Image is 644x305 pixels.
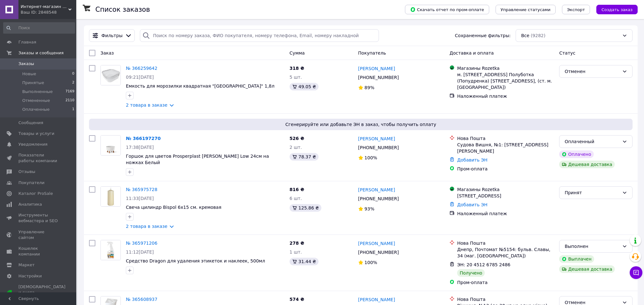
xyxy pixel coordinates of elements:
button: Скачать отчет по пром-оплате [405,5,489,14]
span: 1 шт. [290,249,302,255]
a: [PERSON_NAME] [358,136,395,142]
span: Настройки [18,273,42,279]
div: Пром-оплата [457,279,554,286]
div: Дешевая доставка [559,161,615,168]
span: Выполненные [22,89,53,95]
span: Управление статусами [501,7,551,12]
div: Нова Пошта [457,135,554,142]
span: Товары и услуги [18,131,54,136]
span: 17:38[DATE] [126,145,154,150]
div: Нова Пошта [457,296,554,302]
div: Магазины Rozetka [457,186,554,193]
a: Фото товару [100,135,121,156]
span: Сумма [290,50,305,56]
span: Новые [22,71,36,77]
div: Днепр, Почтомат №5154: бульв. Славы, 34 (маг. [GEOGRAPHIC_DATA]) [457,246,554,259]
div: Выполнен [565,243,620,250]
span: 0 [72,71,74,77]
div: 49.05 ₴ [290,83,319,90]
span: Свеча цилиндр Bispol 6х15 см. кремовая [126,205,221,210]
a: [PERSON_NAME] [358,296,395,303]
span: 09:21[DATE] [126,75,154,80]
span: 89% [365,85,374,90]
span: [PHONE_NUMBER] [358,145,399,150]
span: 11:33[DATE] [126,196,154,201]
div: Нова Пошта [457,240,554,246]
span: [PHONE_NUMBER] [358,250,399,255]
img: Фото товару [101,136,120,155]
button: Экспорт [562,5,590,14]
a: Горшок для цветов Prosperplast [PERSON_NAME] Low 24см на ножках Белый [126,154,269,165]
span: 1 [72,107,74,112]
span: Емкость для морозилки квадратная "[GEOGRAPHIC_DATA]" 1,8л [126,83,274,89]
span: Сгенерируйте или добавьте ЭН в заказ, чтобы получить оплату [92,121,630,128]
a: № 366259642 [126,66,157,71]
span: 7169 [65,89,74,95]
span: Кошелек компании [18,246,59,257]
div: Оплаченный [565,138,620,145]
button: Чат с покупателем [630,266,642,279]
a: [PERSON_NAME] [358,240,395,247]
span: Фильтры [101,32,122,39]
span: Скачать отчет по пром-оплате [410,7,484,12]
a: Фото товару [100,65,121,85]
a: Фото товару [100,186,121,207]
span: Маркет [18,262,35,268]
div: 31.44 ₴ [290,258,319,265]
div: Наложенный платеж [457,93,554,99]
div: Выплачен [559,255,594,263]
span: 526 ₴ [290,136,304,141]
span: 100% [365,260,377,265]
a: № 365971206 [126,241,157,246]
div: 125.86 ₴ [290,204,321,212]
a: № 365608937 [126,297,157,302]
span: Оплаченные [22,107,50,112]
span: 2 шт. [290,145,302,150]
span: 2 [72,80,74,86]
span: Каталог ProSale [18,191,53,196]
div: Судова Вишня, №1: [STREET_ADDRESS][PERSON_NAME] [457,142,554,154]
span: 318 ₴ [290,66,304,71]
a: Создать заказ [590,7,638,12]
a: № 366197270 [126,136,161,141]
button: Управление статусами [496,5,556,14]
span: ЭН: 20 4512 6785 2486 [457,262,510,267]
div: Наложенный платеж [457,210,554,217]
span: Аналитика [18,202,42,207]
span: Показатели работы компании [18,152,59,164]
span: 93% [365,206,374,211]
span: Создать заказ [601,7,633,12]
span: Принятые [22,80,44,86]
span: Управление сайтом [18,229,59,241]
span: Экспорт [567,7,585,12]
a: № 365975728 [126,187,157,192]
div: [STREET_ADDRESS] [457,193,554,199]
a: [PERSON_NAME] [358,187,395,193]
span: 5 шт. [290,75,302,80]
a: 2 товара в заказе [126,103,168,108]
div: Принят [565,189,620,196]
span: Статус [559,50,575,56]
div: Магазины Rozetka [457,65,554,71]
span: Главная [18,39,36,45]
span: Отзывы [18,169,35,175]
div: м. [STREET_ADDRESS] Полуботка (Попудренка) [STREET_ADDRESS], (ст. м. [GEOGRAPHIC_DATA]) [457,71,554,90]
a: Средство Dragon для удаления этикеток и наклеек, 500мл [126,258,265,263]
span: 6 шт. [290,196,302,201]
span: Покупатель [358,50,386,56]
a: [PERSON_NAME] [358,65,395,72]
div: Отменен [565,68,620,75]
div: Дешевая доставка [559,265,615,273]
span: 816 ₴ [290,187,304,192]
div: Ваш ID: 2848548 [21,10,76,15]
span: Отмененные [22,98,50,103]
input: Поиск [3,22,75,34]
span: Заказ [100,50,114,56]
span: Заказы [18,61,34,67]
span: 11:12[DATE] [126,249,154,255]
span: Уведомления [18,142,47,147]
div: Пром-оплата [457,166,554,172]
img: Фото товару [101,65,120,85]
